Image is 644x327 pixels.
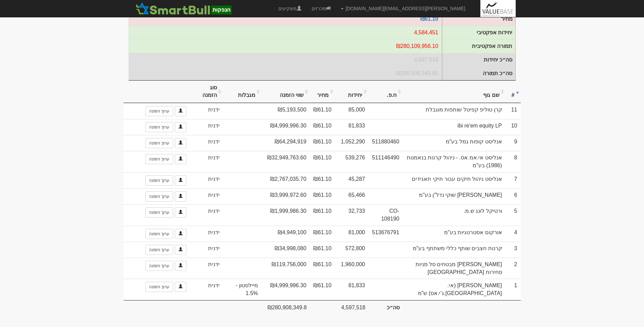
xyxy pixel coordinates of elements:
[261,279,310,300] td: ₪4,999,996.30
[310,279,335,300] td: ₪61.10
[505,81,521,103] th: #: activate to sort column ascending
[145,191,173,202] a: ערוך הזמנה
[145,207,173,218] a: ערוך הזמנה
[190,279,223,300] td: ידנית
[403,135,505,151] td: אנליסט קופות גמל בע"מ
[190,81,223,103] th: סוג הזמנה: activate to sort column ascending
[442,67,515,80] td: סה״כ תמורה
[190,135,223,151] td: ידנית
[335,188,368,204] td: 65,466
[223,81,261,103] th: מגבלות: activate to sort column ascending
[368,81,403,103] th: ח.פ.: activate to sort column ascending
[145,245,173,255] a: ערוך הזמנה
[368,151,403,172] td: 511146490
[145,122,173,132] a: ערוך הזמנה
[310,151,335,172] td: ₪61.10
[310,188,335,204] td: ₪61.10
[145,261,173,271] a: ערוך הזמנה
[261,172,310,188] td: ₪2,767,035.70
[403,279,505,300] td: [PERSON_NAME] (אי.[GEOGRAPHIC_DATA].ג'י.אס) ש"מ
[335,151,368,172] td: 539,276
[403,172,505,188] td: אנליסט ניהול תיקים עבור תיקי תאגידים
[190,258,223,279] td: ידנית
[310,135,335,151] td: ₪61.10
[403,242,505,258] td: קרנות חצבים שותף כללי משתתף בע"מ
[261,258,310,279] td: ₪119,756,000
[403,226,505,242] td: אורקום אסטרטגיות בע"מ
[403,119,505,135] td: ibi re'em equity LP
[505,103,521,119] td: 11
[190,226,223,242] td: ידנית
[261,204,310,226] td: ₪1,999,986.30
[310,242,335,258] td: ₪61.10
[129,39,442,53] td: תמורה אפקטיבית
[403,204,505,226] td: ורטיקל לונג ש.מ.
[310,226,335,242] td: ₪61.10
[403,151,505,172] td: אנליסט אי.אמ.אס. - ניהול קרנות בנאמנות (1986) בע"מ
[505,258,521,279] td: 2
[442,13,515,26] td: מחיר
[505,151,521,172] td: 8
[310,258,335,279] td: ₪61.10
[261,81,310,103] th: שווי הזמנה: activate to sort column ascending
[335,300,368,314] td: 4,597,518
[190,188,223,204] td: ידנית
[145,175,173,186] a: ערוך הזמנה
[387,305,400,310] strong: סה״כ
[368,226,403,242] td: 513676791
[145,154,173,164] a: ערוך הזמנה
[261,226,310,242] td: ₪4,949,100
[505,226,521,242] td: 4
[505,279,521,300] td: 1
[335,135,368,151] td: 1,052,290
[310,119,335,135] td: ₪61.10
[335,242,368,258] td: 572,800
[335,226,368,242] td: 81,000
[129,53,442,67] td: סה״כ יחידות
[129,26,442,39] td: יחידות אפקטיבי
[145,282,173,292] a: ערוך הזמנה
[190,151,223,172] td: ידנית
[261,119,310,135] td: ₪4,999,996.30
[190,204,223,226] td: ידנית
[310,81,335,103] th: מחיר: activate to sort column ascending
[442,53,515,67] td: סה״כ יחידות
[420,16,438,22] a: ₪61.10
[403,258,505,279] td: [PERSON_NAME] מבטחים סל מניות סחירות [GEOGRAPHIC_DATA]
[505,188,521,204] td: 6
[310,204,335,226] td: ₪61.10
[145,229,173,239] a: ערוך הזמנה
[335,103,368,119] td: 85,000
[403,81,505,103] th: שם גוף: activate to sort column ascending
[261,103,310,119] td: ₪5,193,500
[261,135,310,151] td: ₪64,294,919
[505,204,521,226] td: 5
[261,242,310,258] td: ₪34,998,080
[403,103,505,119] td: קרן טוליפ קפיטל שותפות מוגבלת
[368,135,403,151] td: 511880460
[145,106,173,116] a: ערוך הזמנה
[261,300,310,314] td: ₪280,908,349.8
[505,172,521,188] td: 7
[261,151,310,172] td: ₪32,949,763.60
[442,26,515,40] td: יחידות אפקטיבי
[190,172,223,188] td: ידנית
[145,138,173,148] a: ערוך הזמנה
[335,258,368,279] td: 1,960,000
[226,282,258,297] span: מיילסטון - 1.5%
[335,279,368,300] td: 81,833
[310,172,335,188] td: ₪61.10
[190,119,223,135] td: ידנית
[335,172,368,188] td: 45,287
[335,119,368,135] td: 81,833
[129,67,442,80] td: סה״כ תמורה
[505,135,521,151] td: 9
[134,2,234,15] img: SmartBull Logo
[310,103,335,119] td: ₪61.10
[403,188,505,204] td: [PERSON_NAME] שוקי נדל"ן בע"מ
[335,81,368,103] th: יחידות: activate to sort column ascending
[335,204,368,226] td: 32,733
[190,242,223,258] td: ידנית
[505,119,521,135] td: 10
[442,40,515,53] td: תמורה אפקטיבית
